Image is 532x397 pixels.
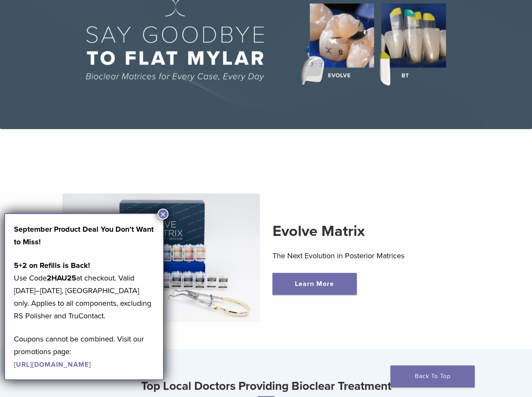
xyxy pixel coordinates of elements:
[14,259,154,322] p: Use Code at checkout. Valid [DATE]–[DATE], [GEOGRAPHIC_DATA] only. Applies to all components, exc...
[62,193,260,322] img: Evolve Matrix
[47,273,76,283] strong: 2HAU25
[14,333,154,371] p: Coupons cannot be combined. Visit our promotions page:
[390,365,475,387] a: Back To Top
[273,221,470,241] h2: Evolve Matrix
[273,249,470,262] p: The Next Evolution in Posterior Matrices
[14,261,90,270] strong: 5+2 on Refills is Back!
[14,360,91,369] a: [URL][DOMAIN_NAME]
[273,273,357,295] a: Learn More
[158,209,168,220] button: Close
[14,225,154,246] strong: September Product Deal You Don’t Want to Miss!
